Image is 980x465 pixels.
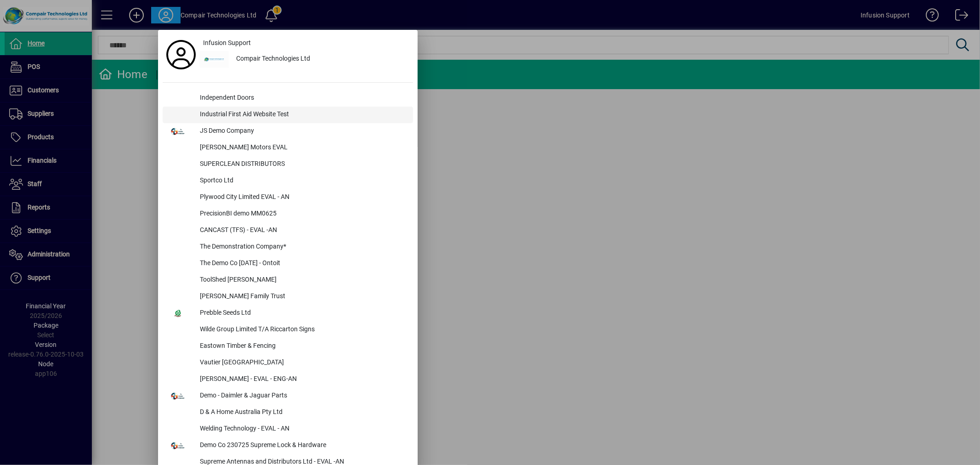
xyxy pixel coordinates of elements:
[193,173,413,189] div: Sportco Ltd
[163,305,413,322] button: Prebble Seeds Ltd
[163,388,413,404] button: Demo - Daimler & Jaguar Parts
[163,371,413,388] button: [PERSON_NAME] - EVAL - ENG-AN
[163,272,413,289] button: ToolShed [PERSON_NAME]
[193,338,413,355] div: Eastown Timber & Fencing
[163,289,413,305] button: [PERSON_NAME] Family Trust
[193,206,413,222] div: PrecisionBI demo MM0625
[163,355,413,371] button: Vautier [GEOGRAPHIC_DATA]
[163,173,413,189] button: Sportco Ltd
[193,107,413,123] div: Industrial First Aid Website Test
[163,189,413,206] button: Plywood City Limited EVAL - AN
[193,239,413,255] div: The Demonstration Company*
[193,156,413,173] div: SUPERCLEAN DISTRIBUTORS
[193,189,413,206] div: Plywood City Limited EVAL - AN
[229,51,413,68] div: Compair Technologies Ltd
[163,46,199,63] a: Profile
[163,156,413,173] button: SUPERCLEAN DISTRIBUTORS
[203,38,251,48] span: Infusion Support
[163,421,413,437] button: Welding Technology - EVAL - AN
[163,123,413,140] button: JS Demo Company
[193,355,413,371] div: Vautier [GEOGRAPHIC_DATA]
[193,90,413,107] div: Independent Doors
[163,239,413,255] button: The Demonstration Company*
[163,322,413,338] button: Wilde Group Limited T/A Riccarton Signs
[193,255,413,272] div: The Demo Co [DATE] - Ontoit
[193,222,413,239] div: CANCAST (TFS) - EVAL -AN
[163,107,413,123] button: Industrial First Aid Website Test
[163,206,413,222] button: PrecisionBI demo MM0625
[193,437,413,454] div: Demo Co 230725 Supreme Lock & Hardware
[193,404,413,421] div: D & A Home Australia Pty Ltd
[193,421,413,437] div: Welding Technology - EVAL - AN
[193,305,413,322] div: Prebble Seeds Ltd
[163,437,413,454] button: Demo Co 230725 Supreme Lock & Hardware
[199,51,413,68] button: Compair Technologies Ltd
[193,322,413,338] div: Wilde Group Limited T/A Riccarton Signs
[163,90,413,107] button: Independent Doors
[193,388,413,404] div: Demo - Daimler & Jaguar Parts
[163,140,413,156] button: [PERSON_NAME] Motors EVAL
[163,255,413,272] button: The Demo Co [DATE] - Ontoit
[193,123,413,140] div: JS Demo Company
[193,272,413,289] div: ToolShed [PERSON_NAME]
[163,222,413,239] button: CANCAST (TFS) - EVAL -AN
[163,338,413,355] button: Eastown Timber & Fencing
[193,140,413,156] div: [PERSON_NAME] Motors EVAL
[193,289,413,305] div: [PERSON_NAME] Family Trust
[199,34,413,51] a: Infusion Support
[193,371,413,388] div: [PERSON_NAME] - EVAL - ENG-AN
[163,404,413,421] button: D & A Home Australia Pty Ltd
